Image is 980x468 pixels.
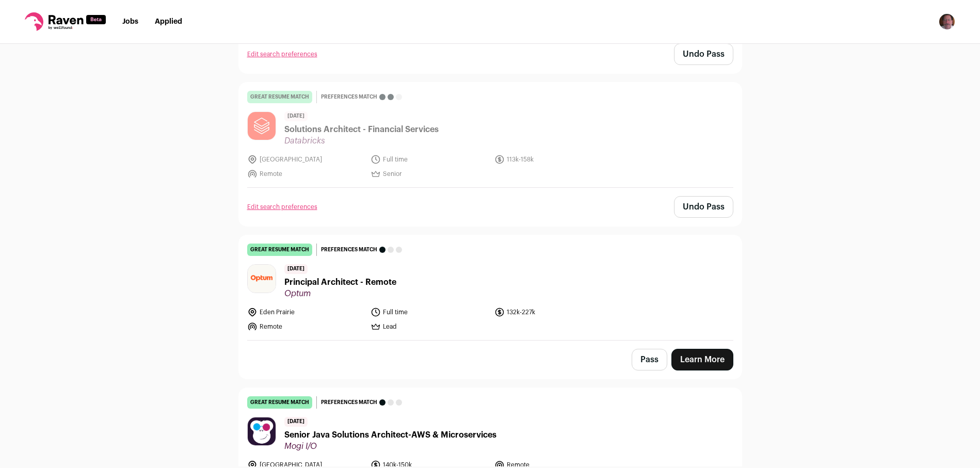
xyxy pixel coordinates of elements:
li: 113k-158k [494,154,612,165]
li: Remote [247,321,365,332]
span: Preferences match [321,92,377,102]
a: Applied [155,18,182,25]
img: 14410719-medium_jpg [939,13,955,30]
button: Open dropdown [939,13,955,30]
a: great resume match Preferences match [DATE] Principal Architect - Remote Optum Eden Prairie Full ... [239,235,742,340]
div: great resume match [247,396,312,409]
span: [DATE] [284,111,308,121]
span: Preferences match [321,245,377,255]
span: Mogi I/O [284,441,496,451]
img: 2627820df5a5fb83b9bfcd24ab9d88b0f4a9007dcda8bd07e2cf2d932c69b857.jpg [248,112,276,140]
span: [DATE] [284,264,308,274]
button: Undo Pass [674,43,733,65]
span: Preferences match [321,397,377,408]
a: Learn More [671,349,733,370]
button: Pass [632,349,667,370]
button: Undo Pass [674,196,733,218]
a: great resume match Preferences match [DATE] Solutions Architect - Financial Services Databricks [... [239,83,742,187]
li: Lead [371,321,488,332]
li: Full time [371,307,488,317]
span: Databricks [284,136,439,146]
li: Full time [371,154,488,165]
a: Jobs [122,18,138,25]
img: 376ce2308abb7868d27d6bbf9139e6d572da7d7426218e43eb8ec57d9e48ff1a.jpg [248,265,276,293]
div: great resume match [247,91,312,103]
span: Solutions Architect - Financial Services [284,123,439,136]
span: Senior Java Solutions Architect-AWS & Microservices [284,429,496,441]
img: 2c89d135e304df1eb56233b777483661895d12b486ad3478cd5471b5d295893f.png [248,417,276,445]
span: [DATE] [284,417,308,427]
li: Eden Prairie [247,307,365,317]
li: 132k-227k [494,307,612,317]
a: Edit search preferences [247,50,317,58]
div: great resume match [247,244,312,256]
li: Remote [247,169,365,179]
a: Edit search preferences [247,203,317,211]
li: [GEOGRAPHIC_DATA] [247,154,365,165]
li: Senior [371,169,488,179]
span: Optum [284,288,396,299]
span: Principal Architect - Remote [284,276,396,288]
